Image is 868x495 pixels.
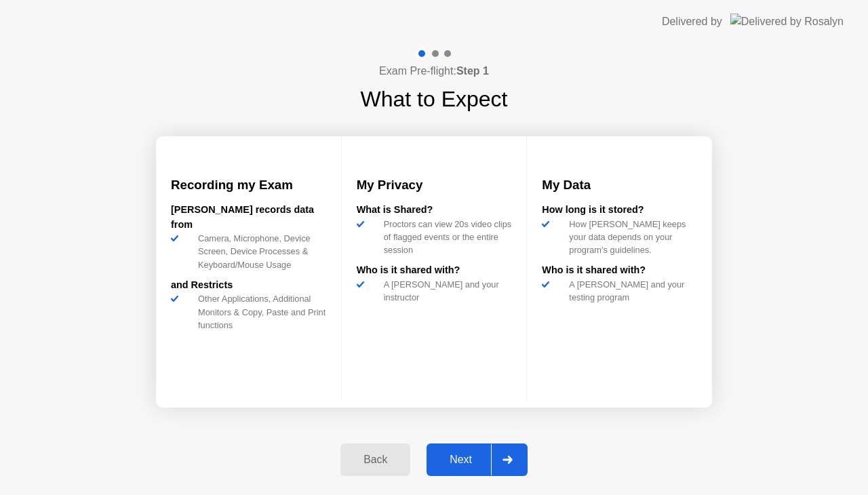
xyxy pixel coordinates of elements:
[171,176,326,195] h3: Recording my Exam
[344,454,406,466] div: Back
[564,278,697,304] div: A [PERSON_NAME] and your testing program
[542,203,697,218] div: How long is it stored?
[357,203,512,218] div: What is Shared?
[193,292,326,332] div: Other Applications, Additional Monitors & Copy, Paste and Print functions
[171,203,326,232] div: [PERSON_NAME] records data from
[378,278,512,304] div: A [PERSON_NAME] and your instructor
[378,218,512,257] div: Proctors can view 20s video clips of flagged events or the entire session
[171,278,326,293] div: and Restricts
[542,263,697,278] div: Who is it shared with?
[193,232,326,271] div: Camera, Microphone, Device Screen, Device Processes & Keyboard/Mouse Usage
[379,63,489,79] h4: Exam Pre-flight:
[361,83,508,115] h1: What to Expect
[662,14,722,30] div: Delivered by
[456,65,489,77] b: Step 1
[431,454,491,466] div: Next
[340,443,410,476] button: Back
[357,263,512,278] div: Who is it shared with?
[427,443,528,476] button: Next
[357,176,512,195] h3: My Privacy
[730,14,844,29] img: Delivered by Rosalyn
[542,176,697,195] h3: My Data
[564,218,697,257] div: How [PERSON_NAME] keeps your data depends on your program’s guidelines.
